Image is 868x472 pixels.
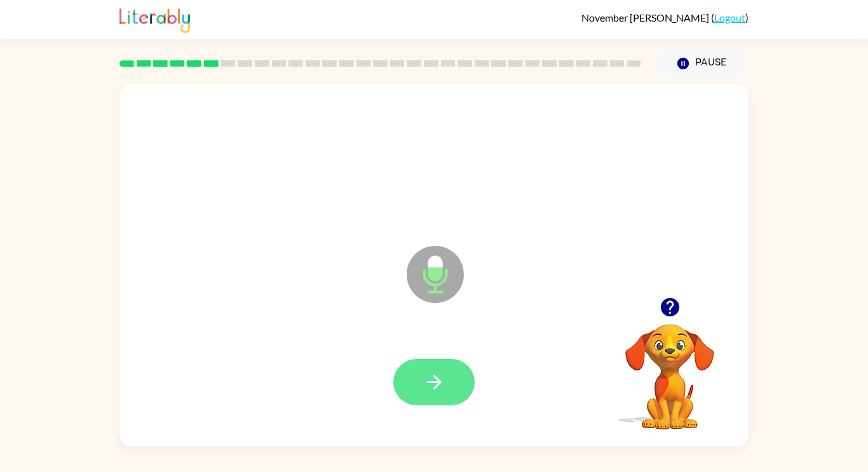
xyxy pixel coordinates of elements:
[606,304,733,431] video: Your browser must support playing .mp4 files to use Literably. Please try using another browser.
[581,11,711,24] span: November [PERSON_NAME]
[581,11,749,24] div: ( )
[656,49,749,78] button: Pause
[119,5,190,33] img: Literably
[714,11,745,24] a: Logout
